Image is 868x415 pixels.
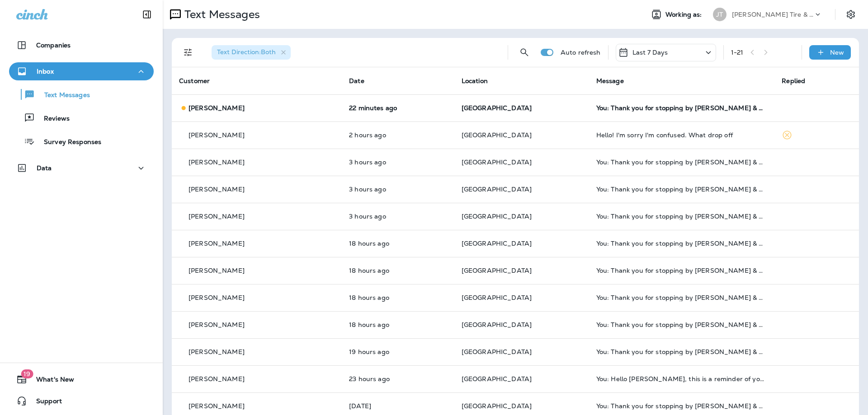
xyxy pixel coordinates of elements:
[36,42,71,49] p: Companies
[561,49,601,56] p: Auto refresh
[462,104,532,112] span: [GEOGRAPHIC_DATA]
[9,108,154,127] button: Reviews
[189,348,245,355] p: [PERSON_NAME]
[462,212,532,220] span: [GEOGRAPHIC_DATA]
[189,240,245,247] p: [PERSON_NAME]
[596,267,768,274] div: You: Thank you for stopping by Jensen Tire & Auto - North 90th Street. Please take 30 seconds to ...
[349,186,447,193] p: Sep 12, 2025 08:05 AM
[830,49,844,56] p: New
[462,131,532,139] span: [GEOGRAPHIC_DATA]
[349,213,447,220] p: Sep 12, 2025 08:05 AM
[462,77,488,85] span: Location
[179,77,210,85] span: Customer
[596,104,768,112] div: You: Thank you for stopping by Jensen Tire & Auto - North 90th Street. Please take 30 seconds to ...
[349,402,447,410] p: Sep 11, 2025 09:58 AM
[179,43,197,61] button: Filters
[462,321,532,329] span: [GEOGRAPHIC_DATA]
[349,159,447,166] p: Sep 12, 2025 08:05 AM
[349,240,447,247] p: Sep 11, 2025 04:58 PM
[665,11,704,19] span: Working as:
[462,402,532,410] span: [GEOGRAPHIC_DATA]
[35,91,90,100] p: Text Messages
[596,375,768,382] div: You: Hello Leah, this is a reminder of your scheduled appointment set for 09/12/2025 12:00 PM at ...
[35,115,70,123] p: Reviews
[189,186,245,193] p: [PERSON_NAME]
[596,213,768,220] div: You: Thank you for stopping by Jensen Tire & Auto - North 90th Street. Please take 30 seconds to ...
[189,267,245,274] p: [PERSON_NAME]
[349,375,447,382] p: Sep 11, 2025 11:47 AM
[189,104,245,112] p: [PERSON_NAME]
[27,397,62,408] span: Support
[349,77,364,85] span: Date
[515,43,533,61] button: Search Messages
[189,159,245,166] p: [PERSON_NAME]
[596,77,624,85] span: Message
[9,132,154,151] button: Survey Responses
[462,266,532,275] span: [GEOGRAPHIC_DATA]
[189,402,245,410] p: [PERSON_NAME]
[189,375,245,382] p: [PERSON_NAME]
[462,239,532,247] span: [GEOGRAPHIC_DATA]
[731,49,744,56] div: 1 - 21
[596,402,768,410] div: You: Thank you for stopping by Jensen Tire & Auto - North 90th Street. Please take 30 seconds to ...
[27,376,74,387] span: What's New
[217,48,276,56] span: Text Direction : Both
[596,131,768,139] div: Hello! I'm sorry I'm confused. What drop off
[349,348,447,355] p: Sep 11, 2025 03:58 PM
[462,294,532,302] span: [GEOGRAPHIC_DATA]
[462,185,532,193] span: [GEOGRAPHIC_DATA]
[37,164,52,172] p: Data
[843,6,859,23] button: Settings
[349,131,447,139] p: Sep 12, 2025 09:08 AM
[134,5,160,23] button: Collapse Sidebar
[596,321,768,328] div: You: Thank you for stopping by Jensen Tire & Auto - North 90th Street. Please take 30 seconds to ...
[632,49,668,56] p: Last 7 Days
[9,36,154,54] button: Companies
[9,392,154,410] button: Support
[596,159,768,166] div: You: Thank you for stopping by Jensen Tire & Auto - North 90th Street. Please take 30 seconds to ...
[212,45,291,60] div: Text Direction:Both
[189,321,245,328] p: [PERSON_NAME]
[9,62,154,80] button: Inbox
[349,267,447,274] p: Sep 11, 2025 04:58 PM
[596,186,768,193] div: You: Thank you for stopping by Jensen Tire & Auto - North 90th Street. Please take 30 seconds to ...
[9,85,154,104] button: Text Messages
[596,348,768,355] div: You: Thank you for stopping by Jensen Tire & Auto - North 90th Street. Please take 30 seconds to ...
[713,8,726,21] div: JT
[462,158,532,166] span: [GEOGRAPHIC_DATA]
[189,213,245,220] p: [PERSON_NAME]
[462,375,532,383] span: [GEOGRAPHIC_DATA]
[596,294,768,301] div: You: Thank you for stopping by Jensen Tire & Auto - North 90th Street. Please take 30 seconds to ...
[9,370,154,388] button: 19What's New
[189,131,245,139] p: [PERSON_NAME]
[181,8,260,21] p: Text Messages
[782,77,805,85] span: Replied
[349,321,447,328] p: Sep 11, 2025 04:58 PM
[21,369,33,378] span: 19
[9,159,154,177] button: Data
[462,348,532,356] span: [GEOGRAPHIC_DATA]
[732,11,813,18] p: [PERSON_NAME] Tire & Auto
[596,240,768,247] div: You: Thank you for stopping by Jensen Tire & Auto - North 90th Street. Please take 30 seconds to ...
[189,294,245,301] p: [PERSON_NAME]
[37,68,54,75] p: Inbox
[349,294,447,301] p: Sep 11, 2025 04:58 PM
[35,138,101,147] p: Survey Responses
[349,104,447,112] p: Sep 12, 2025 10:58 AM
